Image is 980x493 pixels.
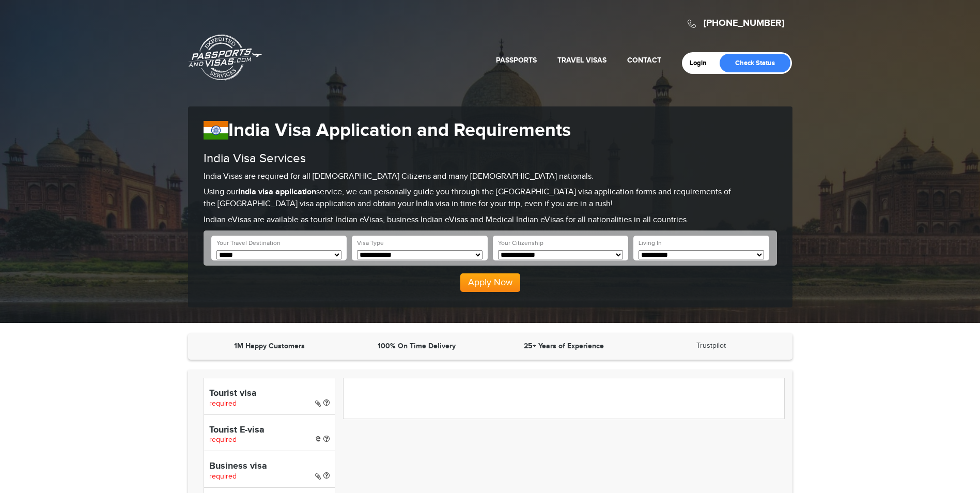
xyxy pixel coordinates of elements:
[209,389,330,399] h4: Tourist visa
[315,400,321,407] i: Paper Visa
[238,187,316,197] strong: India visa application
[357,239,384,248] label: Visa Type
[209,436,237,444] span: required
[690,59,714,67] a: Login
[498,239,543,248] label: Your Citizenship
[696,342,726,350] a: Trustpilot
[204,214,777,226] p: Indian eVisas are available as tourist Indian eVisas, business Indian eVisas and Medical Indian e...
[704,18,784,29] a: [PHONE_NUMBER]
[627,56,661,65] a: Contact
[234,342,305,350] strong: 1M Happy Customers
[720,54,790,72] a: Check Status
[316,436,321,441] i: e-Visa
[204,171,777,183] p: India Visas are required for all [DEMOGRAPHIC_DATA] Citizens and many [DEMOGRAPHIC_DATA] nationals.
[204,152,777,165] h3: India Visa Services
[189,34,262,81] a: Passports & [DOMAIN_NAME]
[524,342,604,350] strong: 25+ Years of Experience
[216,239,281,248] label: Your Travel Destination
[204,119,777,142] h1: India Visa Application and Requirements
[378,342,456,350] strong: 100% On Time Delivery
[496,56,537,65] a: Passports
[639,239,662,248] label: Living In
[209,461,330,472] h4: Business visa
[557,56,606,65] a: Travel Visas
[315,473,321,480] i: Paper Visa
[209,425,330,436] h4: Tourist E-visa
[323,399,330,406] i: For travel to India for tourist purposes i.e. recreation, sightseeing, casual visit to meet frien...
[204,187,777,210] p: Using our service, we can personally guide you through the [GEOGRAPHIC_DATA] visa application for...
[460,273,520,292] button: Apply Now
[209,472,237,481] span: required
[209,399,237,408] span: required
